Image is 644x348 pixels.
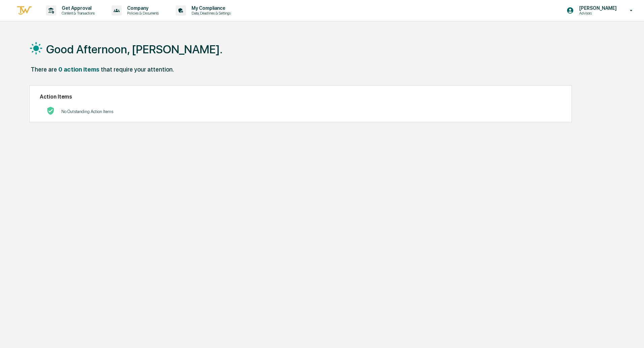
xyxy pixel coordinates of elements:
p: Data, Deadlines & Settings [186,11,234,16]
p: Content & Transactions [56,11,98,16]
h1: Good Afternoon, [PERSON_NAME]. [46,43,223,56]
p: Company [122,5,162,11]
img: No Actions logo [47,107,55,115]
p: My Compliance [186,5,234,11]
p: [PERSON_NAME] [574,5,620,11]
div: that require your attention. [101,66,174,73]
img: logo [16,5,32,16]
h2: Action Items [40,93,561,100]
p: No Outstanding Action Items [61,109,113,114]
div: There are [31,66,57,73]
p: Policies & Documents [122,11,162,16]
p: Get Approval [56,5,98,11]
div: 0 action items [58,66,99,73]
p: Advisors [574,11,620,16]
